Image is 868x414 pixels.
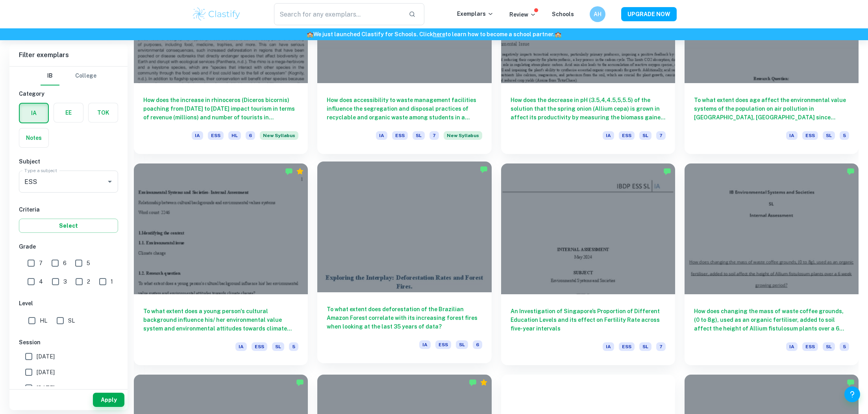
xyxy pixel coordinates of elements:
[511,307,666,333] h6: An Investigation of Singapore’s Proportion of Different Education Levels and its effect on Fertil...
[480,165,488,173] img: Marked
[786,131,798,140] span: IA
[192,131,203,140] span: IA
[296,379,304,386] img: Marked
[246,131,255,140] span: 6
[111,277,113,286] span: 1
[41,67,96,85] div: Filter type choice
[509,10,536,19] p: Review
[694,307,849,333] h6: How does changing the mass of waste coffee grounds, (0 to 8g), used as an organic fertiliser, add...
[260,131,298,145] div: Starting from the May 2026 session, the ESS IA requirements have changed. We created this exempla...
[274,3,403,25] input: Search for any exemplars...
[252,342,267,351] span: ESS
[621,7,677,21] button: UPGRADE NOW
[457,9,494,18] p: Exemplars
[63,277,67,286] span: 3
[317,163,491,365] a: To what extent does deforestation of the Brazilian Amazon Forest correlate with its increasing fo...
[840,131,849,140] span: 5
[844,386,860,402] button: Help and Feedback
[656,342,666,351] span: 7
[39,277,43,286] span: 4
[433,31,445,37] a: here
[327,96,482,122] h6: How does accessibility to waste management facilities influence the segregation and disposal prac...
[619,342,635,351] span: ESS
[143,96,298,122] h6: How does the increase in rhinoceros (Diceros bicornis) poaching from [DATE] to [DATE] impact tour...
[19,157,118,166] h6: Subject
[37,384,55,392] span: [DATE]
[840,342,849,351] span: 5
[376,131,387,140] span: IA
[285,167,293,175] img: Marked
[19,242,118,251] h6: Grade
[847,167,855,175] img: Marked
[9,44,128,66] h6: Filter exemplars
[2,30,866,39] h6: We just launched Clastify for Schools. Click to learn how to become a school partner.
[87,277,90,286] span: 2
[19,219,118,233] button: Select
[19,338,118,347] h6: Session
[235,342,247,351] span: IA
[663,167,671,175] img: Marked
[327,305,482,331] h6: To what extent does deforestation of the Brazilian Amazon Forest correlate with its increasing fo...
[104,176,115,187] button: Open
[429,131,439,140] span: 7
[473,340,482,349] span: 6
[590,6,605,22] button: AH
[20,104,48,123] button: IA
[786,342,798,351] span: IA
[19,128,48,147] button: Notes
[619,131,635,140] span: ESS
[87,259,90,267] span: 5
[307,31,313,37] span: 🏫
[456,340,468,349] span: SL
[75,67,96,85] button: College
[89,103,118,122] button: TOK
[603,131,614,140] span: IA
[469,379,477,386] img: Marked
[823,131,835,140] span: SL
[413,131,425,140] span: SL
[289,342,298,351] span: 5
[435,340,451,349] span: ESS
[847,379,855,386] img: Marked
[260,131,298,140] span: New Syllabus
[639,131,651,140] span: SL
[603,342,614,351] span: IA
[555,31,561,37] span: 🏫
[639,342,651,351] span: SL
[552,11,574,17] a: Schools
[480,379,488,386] div: Premium
[802,342,818,351] span: ESS
[39,259,43,267] span: 7
[511,96,666,122] h6: How does the decrease in pH (3.5,4,4.5,5,5.5) of the solution that the spring onion (Allium cepa)...
[54,103,83,122] button: EE
[823,342,835,351] span: SL
[444,131,482,145] div: Starting from the May 2026 session, the ESS IA requirements have changed. We created this exempla...
[593,10,602,19] h6: AH
[93,393,124,407] button: Apply
[296,167,304,175] div: Premium
[68,316,75,325] span: SL
[444,131,482,140] span: New Syllabus
[37,352,55,361] span: [DATE]
[272,342,284,351] span: SL
[208,131,224,140] span: ESS
[19,205,118,214] h6: Criteria
[656,131,666,140] span: 7
[802,131,818,140] span: ESS
[19,89,118,98] h6: Category
[392,131,408,140] span: ESS
[40,316,47,325] span: HL
[41,67,59,85] button: IB
[19,299,118,308] h6: Level
[419,340,431,349] span: IA
[228,131,241,140] span: HL
[501,163,675,365] a: An Investigation of Singapore’s Proportion of Different Education Levels and its effect on Fertil...
[685,163,859,365] a: How does changing the mass of waste coffee grounds, (0 to 8g), used as an organic fertiliser, add...
[694,96,849,122] h6: To what extent does age affect the environmental value systems of the population on air pollution...
[24,167,57,174] label: Type a subject
[63,259,67,267] span: 6
[134,163,308,365] a: To what extent does a young person's cultural background influence his/ her environmental value s...
[37,368,55,377] span: [DATE]
[192,6,242,22] img: Clastify logo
